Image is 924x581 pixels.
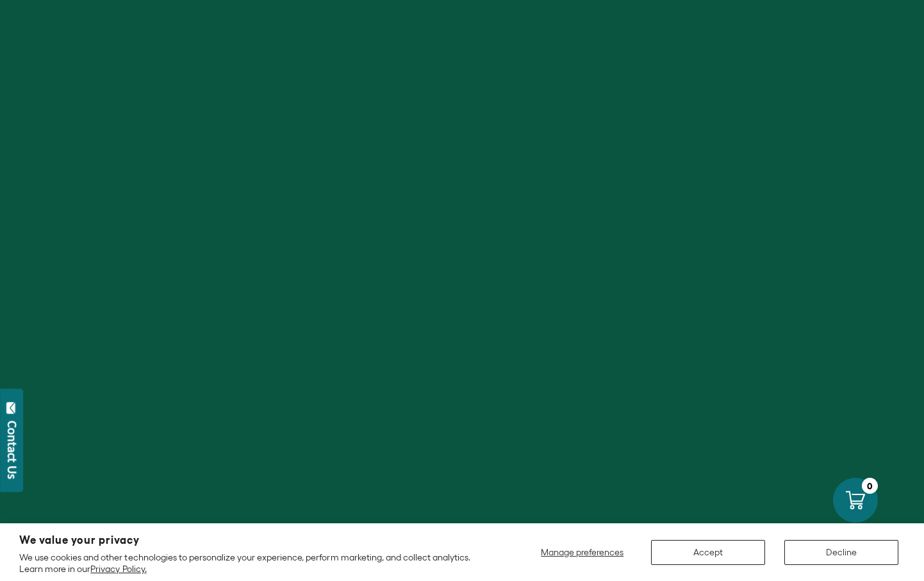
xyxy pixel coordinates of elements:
a: Privacy Policy. [90,564,146,574]
span: Manage preferences [541,547,623,557]
p: We use cookies and other technologies to personalize your experience, perform marketing, and coll... [19,552,489,575]
button: Manage preferences [533,540,632,565]
h2: We value your privacy [19,535,489,546]
button: Decline [784,540,898,565]
div: 0 [862,478,878,494]
div: Contact Us [6,421,19,479]
button: Accept [651,540,765,565]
